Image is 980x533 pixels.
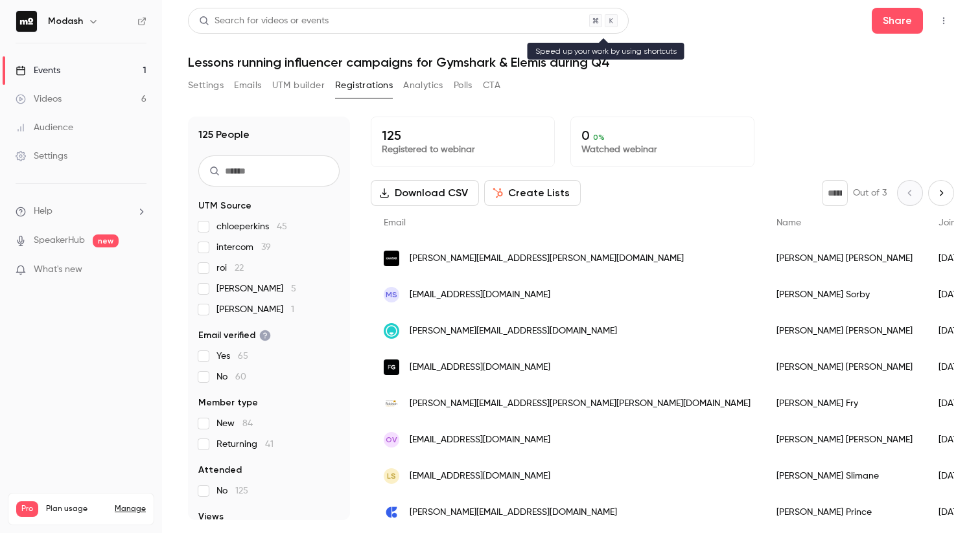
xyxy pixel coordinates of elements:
[235,264,244,273] span: 22
[764,277,926,313] div: [PERSON_NAME] Sorby
[46,504,107,514] span: Plan usage
[384,359,399,375] img: feelgrounds.com
[216,282,296,295] span: [PERSON_NAME]
[384,218,406,227] span: Email
[216,303,294,316] span: [PERSON_NAME]
[34,205,52,218] span: Help
[216,484,248,497] span: No
[272,75,325,96] button: UTM builder
[216,262,244,275] span: roi
[928,180,954,206] button: Next page
[454,75,472,96] button: Polls
[188,54,954,70] h1: Lessons running influencer campaigns for Gymshark & Elemis during Q4
[198,127,250,142] h1: 125 People
[198,329,271,342] span: Email verified
[234,75,261,96] button: Emails
[484,180,581,206] button: Create Lists
[776,218,801,227] span: Name
[16,501,38,517] span: Pro
[386,434,397,446] span: OV
[382,143,544,156] p: Registered to webinar
[277,222,287,231] span: 45
[410,506,617,519] span: [PERSON_NAME][EMAIL_ADDRESS][DOMAIN_NAME]
[483,75,500,96] button: CTA
[216,241,271,254] span: intercom
[371,180,479,206] button: Download CSV
[48,15,83,28] h6: Modash
[16,93,62,106] div: Videos
[384,251,399,266] img: kantar.com
[384,396,399,411] img: robison.co.uk
[403,75,443,96] button: Analytics
[235,486,248,495] span: 125
[764,422,926,458] div: [PERSON_NAME] [PERSON_NAME]
[198,464,242,477] span: Attended
[34,263,82,277] span: What's new
[16,121,73,134] div: Audience
[235,372,246,381] span: 60
[410,470,550,483] span: [EMAIL_ADDRESS][DOMAIN_NAME]
[216,350,248,363] span: Yes
[216,370,246,383] span: No
[216,220,287,233] span: chloeperkins
[16,205,146,218] li: help-dropdown-opener
[34,234,85,247] a: SpeakerHub
[261,243,271,252] span: 39
[16,150,67,163] div: Settings
[410,288,550,302] span: [EMAIL_ADDRESS][DOMAIN_NAME]
[387,470,396,482] span: LS
[198,510,224,523] span: Views
[291,305,294,314] span: 1
[410,361,550,374] span: [EMAIL_ADDRESS][DOMAIN_NAME]
[764,313,926,349] div: [PERSON_NAME] [PERSON_NAME]
[335,75,393,96] button: Registrations
[93,234,119,247] span: new
[764,349,926,385] div: [PERSON_NAME] [PERSON_NAME]
[764,385,926,422] div: [PERSON_NAME] Fry
[16,11,37,32] img: Modash
[216,438,274,451] span: Returning
[382,128,544,143] p: 125
[581,128,743,143] p: 0
[410,397,751,411] span: [PERSON_NAME][EMAIL_ADDRESS][PERSON_NAME][PERSON_NAME][DOMAIN_NAME]
[764,240,926,277] div: [PERSON_NAME] [PERSON_NAME]
[265,440,274,449] span: 41
[410,433,550,447] span: [EMAIL_ADDRESS][DOMAIN_NAME]
[198,396,258,409] span: Member type
[581,143,743,156] p: Watched webinar
[291,284,296,293] span: 5
[198,199,251,212] span: UTM Source
[384,505,399,520] img: cartwrightagency.com
[216,417,253,430] span: New
[238,352,248,361] span: 65
[593,133,605,142] span: 0 %
[939,218,979,227] span: Join date
[199,14,329,28] div: Search for videos or events
[764,458,926,494] div: [PERSON_NAME] Slimane
[872,8,923,34] button: Share
[16,64,60,77] div: Events
[115,504,146,514] a: Manage
[853,187,887,199] p: Out of 3
[410,252,684,266] span: [PERSON_NAME][EMAIL_ADDRESS][PERSON_NAME][DOMAIN_NAME]
[410,324,617,338] span: [PERSON_NAME][EMAIL_ADDRESS][DOMAIN_NAME]
[386,289,397,301] span: MS
[188,75,224,96] button: Settings
[242,419,253,428] span: 84
[764,494,926,530] div: [PERSON_NAME] Prince
[384,323,399,339] img: happybrush.de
